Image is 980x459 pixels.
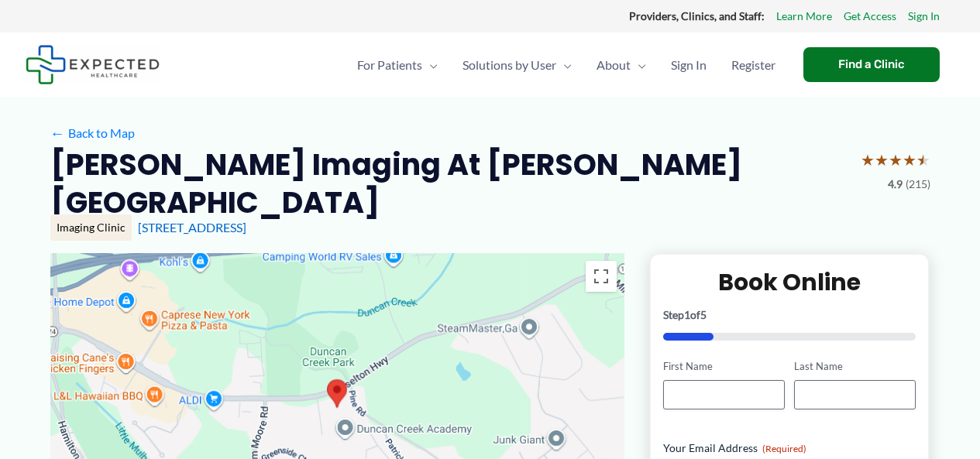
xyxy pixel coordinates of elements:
[586,261,617,292] button: Toggle fullscreen view
[794,359,916,374] label: Last Name
[663,359,785,374] label: First Name
[631,38,646,92] span: Menu Toggle
[663,440,916,456] label: Your Email Address
[50,214,132,241] div: Imaging Clinic
[138,220,246,235] a: [STREET_ADDRESS]
[422,38,438,92] span: Menu Toggle
[584,38,658,92] a: AboutMenu Toggle
[629,9,765,22] strong: Providers, Clinics, and Staff:
[26,45,160,84] img: Expected Healthcare Logo - side, dark font, small
[556,38,572,92] span: Menu Toggle
[803,47,940,82] a: Find a Clinic
[50,122,135,145] a: ←Back to Map
[663,267,916,297] h2: Book Online
[450,38,584,92] a: Solutions by UserMenu Toggle
[597,38,631,92] span: About
[861,146,875,174] span: ★
[700,308,707,321] span: 5
[50,125,65,140] span: ←
[889,146,903,174] span: ★
[684,308,690,321] span: 1
[663,310,916,320] p: Step of
[875,146,889,174] span: ★
[776,6,832,26] a: Learn More
[888,174,903,194] span: 4.9
[906,174,930,194] span: (215)
[762,443,806,454] span: (Required)
[844,6,896,26] a: Get Access
[658,38,719,92] a: Sign In
[462,38,556,92] span: Solutions by User
[50,146,848,222] h2: [PERSON_NAME] Imaging at [PERSON_NAME][GEOGRAPHIC_DATA]
[357,38,422,92] span: For Patients
[345,38,788,92] nav: Primary Site Navigation
[731,38,775,92] span: Register
[903,146,916,174] span: ★
[719,38,788,92] a: Register
[671,38,707,92] span: Sign In
[916,146,930,174] span: ★
[908,6,940,26] a: Sign In
[345,38,450,92] a: For PatientsMenu Toggle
